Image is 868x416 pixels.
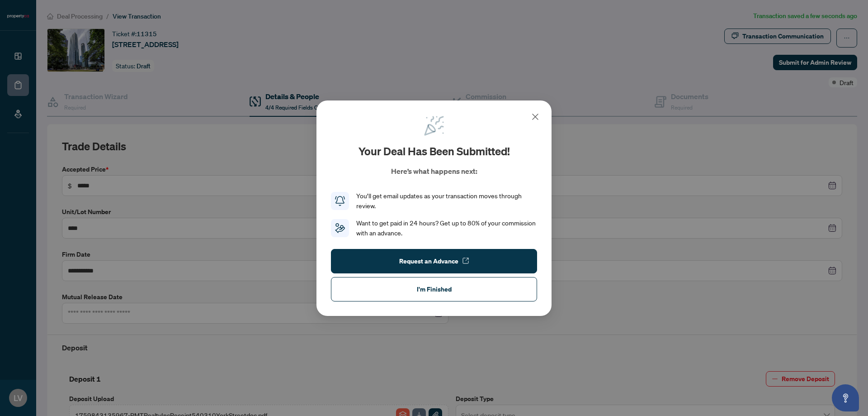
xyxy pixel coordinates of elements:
div: Want to get paid in 24 hours? Get up to 80% of your commission with an advance. [356,218,537,238]
p: Here’s what happens next: [391,166,477,177]
h2: Your deal has been submitted! [359,144,510,158]
div: You’ll get email updates as your transaction moves through review. [356,191,537,211]
span: I'm Finished [417,282,452,296]
span: Request an Advance [399,253,458,268]
button: Open asap [832,384,859,411]
button: I'm Finished [331,277,537,301]
button: Request an Advance [331,249,537,273]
